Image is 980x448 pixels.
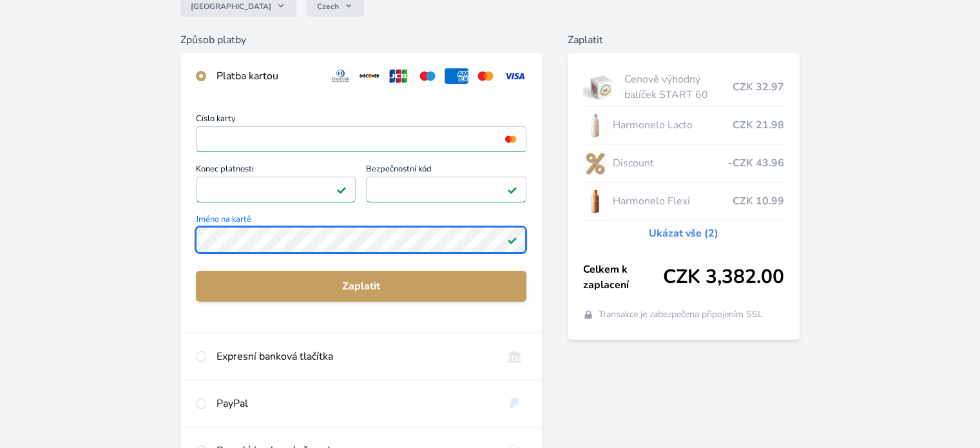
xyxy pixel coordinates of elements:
img: CLEAN_LACTO_se_stinem_x-hi-lo.jpg [583,109,608,141]
div: Expresní banková tlačítka [216,349,492,364]
span: CZK 21.98 [733,117,784,133]
iframe: Iframe pro datum vypršení platnosti [202,180,350,199]
img: jcb.svg [387,68,410,84]
span: Harmonelo Flexi [612,193,732,209]
a: Ukázat vše (2) [649,226,718,241]
span: CZK 32.97 [733,79,784,95]
span: Cenově výhodný balíček START 60 [624,72,732,102]
span: Bezpečnostní kód [366,165,526,177]
span: -CZK 43.96 [728,155,784,171]
img: Platné pole [507,184,517,195]
span: Celkem k zaplacení [583,262,663,293]
h6: Způsob platby [180,32,541,48]
img: paypal.svg [503,396,526,411]
img: Platné pole [336,184,347,195]
iframe: Iframe pro bezpečnostní kód [372,180,520,199]
img: start.jpg [583,71,620,103]
span: Discount [612,155,727,171]
span: Transakce je zabezpečena připojením SSL [599,308,763,321]
span: Konec platnosti [196,165,356,177]
img: maestro.svg [416,68,439,84]
button: Zaplatit [196,271,526,302]
img: mc.svg [474,68,497,84]
span: Harmonelo Lacto [612,117,732,133]
img: amex.svg [445,68,468,84]
img: discover.svg [358,68,381,84]
input: Jméno na kartěPlatné pole [196,227,526,253]
div: PayPal [216,396,492,411]
span: CZK 3,382.00 [663,266,784,289]
img: discount-lo.png [583,147,608,179]
span: Číslo karty [196,115,526,126]
span: Zaplatit [206,278,515,294]
span: Jméno na kartě [196,215,526,227]
iframe: Iframe pro číslo karty [202,130,520,148]
h6: Zaplatit [568,32,800,48]
img: mc [502,133,519,145]
span: Czech [317,1,339,12]
img: diners.svg [329,68,352,84]
img: visa.svg [503,68,526,84]
div: Platba kartou [216,68,318,84]
img: CLEAN_FLEXI_se_stinem_x-hi_(1)-lo.jpg [583,185,608,217]
span: [GEOGRAPHIC_DATA] [191,1,271,12]
img: Platné pole [507,235,517,245]
img: onlineBanking_CZ.svg [503,349,526,364]
span: CZK 10.99 [733,193,784,209]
